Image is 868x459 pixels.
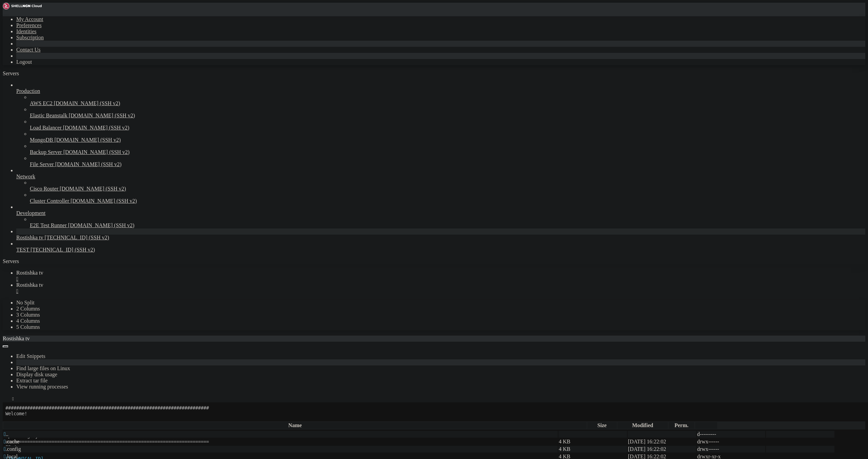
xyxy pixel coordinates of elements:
[4,431,6,437] span: 
[697,446,765,453] td: drwx------
[3,99,133,104] span: Please do not edit configuration files manually.
[558,438,627,445] td: 4 KB
[3,194,779,200] x-row: Requirement already satisfied: requests in /usr/lib/python3/dist-packages (from g4f) (2.25.1)
[628,438,696,445] td: [DATE] 16:22:02
[3,336,30,341] span: Rostishka tv
[3,284,779,290] x-row: root@rostishkatv:~#
[16,88,865,94] a: Production
[69,113,135,118] span: [DOMAIN_NAME] (SSH v2)
[16,276,865,282] a: 
[31,247,95,253] span: [TECHNICAL_ID] (SSH v2)
[127,166,155,172] span: 3.0/3.0 MB
[3,3,779,8] x-row: ###########################################################################
[16,35,44,40] a: Subscription
[3,104,106,109] span: You may do that in your control panel.
[71,198,137,204] span: [DOMAIN_NAME] (SSH v2)
[697,438,765,445] td: drwx------
[54,137,121,143] span: [DOMAIN_NAME] (SSH v2)
[30,106,865,119] li: Elastic Beanstalk [DOMAIN_NAME] (SSH v2)
[30,125,865,131] a: Load Balancer [DOMAIN_NAME] (SSH v2)
[16,378,47,383] a: Extract tar file
[3,422,587,429] th: Name: activate to sort column descending
[16,167,865,204] li: Network
[16,210,865,216] a: Development
[3,31,779,37] x-row: Operating System:
[3,222,779,228] x-row: Requirement already satisfied: charset-normalizer<4.0,>=2.0 in /usr/local/lib/python3.10/dist-pac...
[4,446,21,452] span: .config
[30,222,67,228] span: E2E Test Runner
[3,267,779,273] x-row: Installing collected packages: brotli, pycryptodome, nest_asyncio, g4f
[3,262,779,268] x-row: Requirement already satisfied: idna>=2.0 in /usr/lib/python3/dist-packages (from yarl<2.0,>=1.0->...
[628,446,696,453] td: [DATE] 16:22:02
[16,82,865,167] li: Production
[3,37,779,42] x-row: ===========================================================================
[3,121,779,127] x-row: 15:53:24 up 74 days, 14:21, 1 user, load average: 0.13, 0.23, 0.25
[3,251,779,257] x-row: Requirement already satisfied: typing-extensions>=4.1.0 in /usr/local/lib/python3.10/dist-package...
[30,186,58,192] span: Cisco Router
[587,422,616,429] th: Size: activate to sort column ascending
[30,137,53,143] span: MongoDB
[30,119,865,131] li: Load Balancer [DOMAIN_NAME] (SSH v2)
[16,166,125,172] span: ━━━━━━━━━━━━━━━━━━━━━━━━━━━━━━━━━━━━━━━━
[16,174,35,179] span: Network
[30,94,865,106] li: AWS EC2 [DOMAIN_NAME] (SSH v2)
[16,312,40,318] a: 3 Columns
[558,446,627,453] td: 4 KB
[63,125,130,131] span: [DOMAIN_NAME] (SSH v2)
[9,395,17,402] button: 
[54,100,120,106] span: [DOMAIN_NAME] (SSH v2)
[3,239,779,245] x-row: Requirement already satisfied: multidict<7.0,>=4.5 in /usr/local/lib/python3.10/dist-packages (fr...
[3,8,779,14] x-row: Welcome!
[4,446,6,452] span: 
[3,138,779,144] x-row: Collecting g4f
[16,353,45,359] a: Edit Snippets
[3,228,779,234] x-row: Requirement already satisfied: attrs>=17.3.0 in /usr/lib/python3/dist-packages (from aiohttp->g4f...
[3,127,779,133] x-row: ###########################################################################
[68,222,135,228] span: [DOMAIN_NAME] (SSH v2)
[198,149,217,155] span: 0:00:00
[30,180,865,192] li: Cisco Router [DOMAIN_NAME] (SSH v2)
[3,256,779,262] x-row: Requirement already satisfied: propcache>=0.2.0 in /usr/local/lib/python3.10/dist-packages (from ...
[3,177,779,183] x-row: Collecting pycryptodome
[16,247,865,253] a: TEST [TECHNICAL_ID] (SSH v2)
[3,217,779,223] x-row: Requirement already satisfied: yarl<2.0,>=1.0 in /usr/local/lib/python3.10/dist-packages (from ai...
[3,206,779,212] x-row: Downloading nest_asyncio-1.6.0-py3-none-any.whl (5.2 kB)
[3,200,779,206] x-row: Collecting nest_asyncio
[63,149,130,155] span: [DOMAIN_NAME] (SSH v2)
[16,228,865,241] li: Rostishka tv [TECHNICAL_ID] (SSH v2)
[4,431,8,437] span: ..
[16,384,68,390] a: View running processes
[16,282,865,294] a: Rostishka tv
[55,161,122,167] span: [DOMAIN_NAME] (SSH v2)
[4,439,19,444] span: .cache
[3,144,779,149] x-row: Downloading g4f-[TECHNICAL_ID]-py3-none-any.whl (481 kB)
[3,245,779,251] x-row: Requirement already satisfied: async-timeout<5.0,>=4.0.0a3 in /usr/local/lib/python3.10/dist-pack...
[45,235,109,240] span: [TECHNICAL_ID] (SSH v2)
[30,149,865,155] a: Backup Server [DOMAIN_NAME] (SSH v2)
[669,422,694,429] th: Perm.: activate to sort column ascending
[617,422,668,429] th: Modified: activate to sort column ascending
[16,59,32,65] a: Logout
[3,132,779,138] x-row: root@rostishkatv:~# pip3 install g4f
[30,149,62,155] span: Backup Server
[3,82,779,87] x-row: /etc/nginx/fastpanel2-available
[16,174,865,180] a: Network
[30,161,54,167] span: File Server
[697,431,765,438] td: d---------
[3,3,42,9] img: Shellngn
[3,71,779,76] x-row: By default configuration files can be found in the following directories:
[3,20,779,25] x-row: This server is captured by control panel.
[16,288,865,294] div: 
[30,192,865,204] li: Cluster Controller [DOMAIN_NAME] (SSH v2)
[3,82,19,87] span: NGINX:
[60,285,63,291] div: (20, 50)
[16,235,865,241] a: Rostishka tv [TECHNICAL_ID] (SSH v2)
[168,149,190,155] span: 6.9 MB/s
[157,166,182,172] span: 44.2 MB/s
[3,189,779,195] x-row: eta
[3,155,779,161] x-row: Collecting brotli
[3,71,19,76] span: Servers
[3,161,779,166] x-row: Downloading Brotli-1.1.0-cp310-cp310-manylinux_2_5_x86_64.manylinux1_x86_64.manylinux_2_12_x86_64...
[190,189,209,194] span: 0:00:00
